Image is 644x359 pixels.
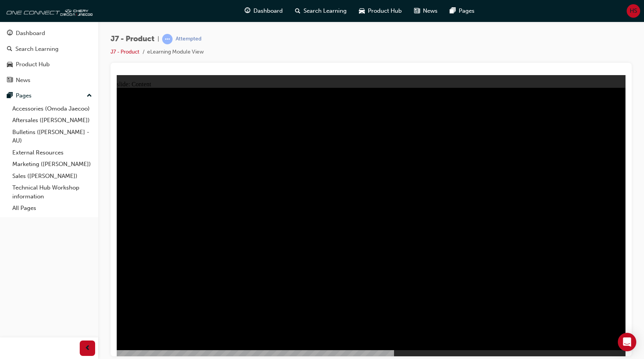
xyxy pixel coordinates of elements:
[16,91,32,100] div: Pages
[630,7,637,15] span: HS
[253,7,283,15] span: Dashboard
[289,3,353,19] a: search-iconSearch Learning
[3,26,95,40] a: Dashboard
[7,61,13,68] span: car-icon
[9,170,95,182] a: Sales ([PERSON_NAME])
[176,35,201,43] div: Attempted
[15,45,59,54] div: Search Learning
[3,25,95,89] button: DashboardSearch LearningProduct HubNews
[627,4,640,18] button: HS
[85,344,91,353] span: prev-icon
[450,6,456,16] span: pages-icon
[158,35,159,44] span: |
[238,3,289,19] a: guage-iconDashboard
[9,202,95,214] a: All Pages
[9,103,95,115] a: Accessories (Omoda Jaecoo)
[459,7,475,15] span: Pages
[9,126,95,147] a: Bulletins ([PERSON_NAME] - AU)
[7,30,13,37] span: guage-icon
[353,3,408,19] a: car-iconProduct Hub
[359,6,365,16] span: car-icon
[3,89,95,103] button: Pages
[414,6,420,16] span: news-icon
[4,3,92,18] img: oneconnect
[368,7,402,15] span: Product Hub
[16,60,50,69] div: Product Hub
[423,7,438,15] span: News
[9,182,95,202] a: Technical Hub Workshop information
[16,76,30,85] div: News
[147,48,204,57] li: eLearning Module View
[7,77,13,84] span: news-icon
[162,34,173,44] span: learningRecordVerb_ATTEMPT-icon
[304,7,347,15] span: Search Learning
[444,3,481,19] a: pages-iconPages
[408,3,444,19] a: news-iconNews
[111,49,139,55] a: J7 - Product
[7,46,12,53] span: search-icon
[3,42,95,56] a: Search Learning
[3,73,95,87] a: News
[111,35,154,44] span: J7 - Product
[295,6,300,16] span: search-icon
[618,333,636,351] div: Open Intercom Messenger
[7,92,13,99] span: pages-icon
[9,158,95,170] a: Marketing ([PERSON_NAME])
[16,29,45,38] div: Dashboard
[9,114,95,126] a: Aftersales ([PERSON_NAME])
[87,91,92,101] span: up-icon
[9,147,95,159] a: External Resources
[245,6,250,16] span: guage-icon
[3,57,95,72] a: Product Hub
